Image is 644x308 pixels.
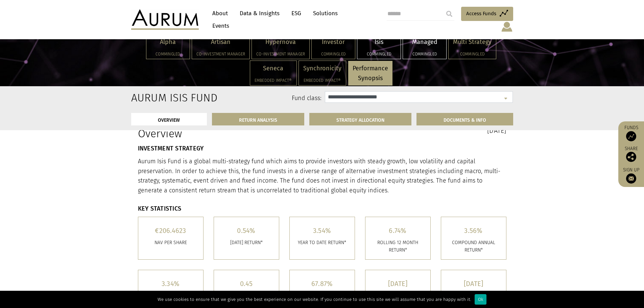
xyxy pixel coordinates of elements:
p: YEAR TO DATE RETURN* [295,239,350,246]
h5: [DATE] [371,280,425,287]
img: Access Funds [626,131,636,141]
h5: 0.54% [219,227,274,234]
a: RETURN ANALYSIS [212,113,304,125]
h5: 6.74% [371,227,425,234]
a: Sign up [622,167,641,184]
h5: €206.4623 [143,227,198,234]
img: Sign up to our newsletter [626,173,636,184]
a: DOCUMENTS & INFO [416,113,513,125]
strong: KEY STATISTICS [138,205,182,212]
div: Ok [475,294,486,305]
h5: [DATE] [446,280,501,287]
a: STRATEGY ALLOCATION [309,113,411,125]
p: [DATE] RETURN* [219,239,274,246]
h1: Overview [138,127,317,140]
img: Share this post [626,152,636,162]
p: ROLLING 12 MONTH RETURN* [371,239,425,254]
h5: 3.56% [446,227,501,234]
a: Funds [622,125,641,141]
p: COMPOUND ANNUAL RETURN* [446,239,501,254]
h5: 0.45 [219,280,274,287]
h5: 67.87% [295,280,350,287]
h5: 3.54% [295,227,350,234]
p: Aurum Isis Fund is a global multi-strategy fund which aims to provide investors with steady growt... [138,157,506,195]
h5: 3.34% [143,280,198,287]
strong: INVESTMENT STRATEGY [138,145,204,152]
p: Nav per share [143,239,198,246]
h3: [DATE] [327,127,506,134]
div: Share [622,146,641,162]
